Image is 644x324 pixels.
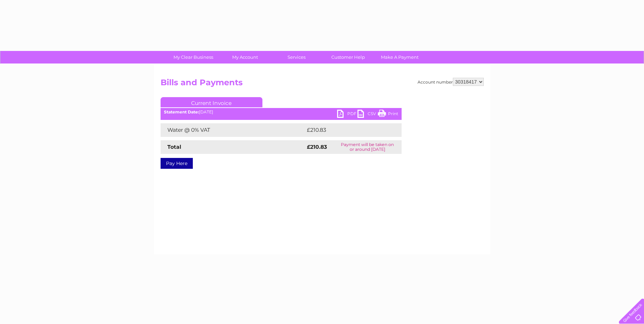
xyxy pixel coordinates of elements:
[305,123,389,137] td: £210.83
[167,144,181,150] strong: Total
[161,123,305,137] td: Water @ 0% VAT
[269,51,325,64] a: Services
[418,78,484,86] div: Account number
[337,110,357,120] a: PDF
[307,144,327,150] strong: £210.83
[372,51,428,64] a: Make A Payment
[161,97,262,107] a: Current Invoice
[161,110,402,114] div: [DATE]
[378,110,398,120] a: Print
[161,158,193,169] a: Pay Here
[333,140,402,154] td: Payment will be taken on or around [DATE]
[357,110,378,120] a: CSV
[320,51,376,64] a: Customer Help
[161,78,484,91] h2: Bills and Payments
[164,109,199,114] b: Statement Date:
[165,51,221,64] a: My Clear Business
[217,51,273,64] a: My Account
